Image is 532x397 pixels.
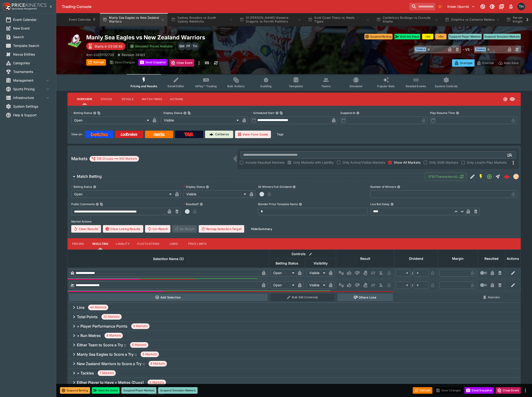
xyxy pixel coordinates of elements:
button: Event Calendar [66,13,99,26]
button: Play Resume Time [456,111,459,115]
button: Betting StatusCopy To Clipboard [93,111,96,115]
div: / [412,283,413,288]
span: 7 Markets [98,371,116,375]
button: Copy To Clipboard [97,111,101,115]
span: Nexus Entities [13,52,50,57]
p: Blender Price Template Name [258,202,298,206]
button: Resulting [89,238,112,250]
input: search [409,3,435,10]
h6: New Zealand Warriors to Score a Try :: [77,361,145,366]
p: Betting Status [71,185,92,189]
button: Others Lose [337,294,393,301]
h6: - VS - [463,47,472,52]
button: Copy To Clipboard [280,111,283,115]
button: Suspend Simulator Markets [483,34,521,39]
p: Copy To Clipboard [86,52,114,57]
span: Event Calendar [13,17,50,22]
h6: Either Team to Score a Try :: [77,343,126,348]
button: View Form Guide [235,131,271,138]
h6: Line [77,305,84,310]
button: Copy To Clipboard [100,203,103,206]
button: Refresh [413,387,432,394]
span: Show All Markets [394,160,420,165]
div: Open [71,117,151,124]
img: Neds [154,132,164,136]
span: Bulk Actions [227,84,245,88]
button: All Winners Full-Dividend [292,185,296,189]
img: Betcha [91,132,108,136]
span: Popular Bets [377,84,395,88]
button: Pricing [67,238,89,250]
button: Add Selection [69,294,268,301]
th: Dividend [394,250,438,268]
button: Blender Price Template Name [299,203,302,206]
a: be309169-f33c-4bf0-bf5a-14e2c2e2e95f [502,172,511,181]
svg: Open [487,174,492,179]
button: Clear Losing Results [103,225,143,233]
button: Actions [166,94,187,105]
th: Result [336,250,394,268]
p: Display Status [161,111,182,115]
button: Void [361,269,369,277]
img: PriceKinetics Logo [1,2,11,11]
button: Details [117,94,138,105]
p: Resulted? [184,202,199,206]
span: Search [13,34,50,39]
label: Tags: [277,131,284,138]
span: 8 Markets [141,352,159,357]
h6: + Tackles [77,371,94,376]
div: Visible [307,281,327,289]
button: Override [474,59,496,67]
span: Only SGM Markets [429,160,458,165]
span: Team B [475,47,486,51]
span: Auditing [260,84,272,88]
h5: Markets [71,156,88,161]
div: Trading Console [62,4,408,9]
p: Cerberus [215,132,229,137]
span: Sports Pricing [13,87,45,91]
div: be309169-f33c-4bf0-bf5a-14e2c2e2e95f [503,173,510,180]
h6: + Player Performance Points [77,324,127,329]
button: Auto-Save [496,59,521,67]
img: TabNZ [184,132,194,136]
img: Sportsbook Management [12,8,37,10]
label: View on : [71,131,83,138]
button: 37107Transaction(s) [425,173,466,181]
p: Betting Status [71,111,92,115]
button: No Bookmarks [436,3,444,10]
button: SGM Enabled [477,172,485,181]
h6: Total Points [77,314,98,319]
div: Peter Fairgrieve [184,42,193,50]
img: logo-cerberus--red.svg [503,173,510,180]
button: Manly Sea Eagles vs New Zealand Warriors [100,13,167,26]
button: Canterbury Bulldogs vs Cronulla Sharks [374,13,441,26]
button: Number of Winners [397,185,400,189]
span: 8 Markets [131,324,150,329]
div: tradingmodel [513,174,519,179]
button: Status [96,94,117,105]
div: Visible [161,117,240,124]
span: Visibility [308,261,333,266]
button: Overview [73,94,96,105]
div: Open [270,281,296,289]
div: Open [270,269,296,277]
button: Win [345,281,353,289]
button: Send Snapshot [465,387,494,394]
button: Straight [494,172,502,181]
span: Template Search [13,43,50,48]
label: Market Actions [71,218,517,225]
button: Close Event [496,387,521,394]
button: Win [345,269,353,277]
a: Cerberus [205,131,233,138]
img: rugby_league.png [67,34,82,49]
button: Display StatusCopy To Clipboard [183,111,187,115]
div: Start From [452,59,521,67]
button: more [523,388,528,393]
p: Public Comments [71,202,95,206]
div: / [412,271,413,276]
p: Number of Winners [370,185,396,189]
span: Team A [415,47,426,51]
button: Todd Henderson [516,1,526,12]
span: Un-Result [145,225,170,233]
p: Override [482,60,494,65]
